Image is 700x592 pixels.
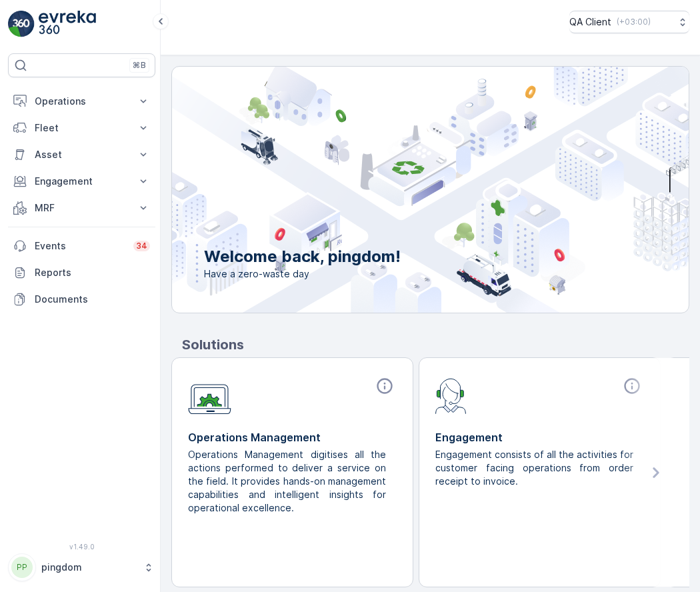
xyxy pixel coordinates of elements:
[188,448,386,515] p: Operations Management digitises all the actions performed to deliver a service on the field. It p...
[41,561,137,574] p: pingdom
[8,11,35,37] img: logo
[188,429,397,445] p: Operations Management
[8,259,155,286] a: Reports
[35,201,129,215] p: MRF
[8,286,155,313] a: Documents
[35,148,129,161] p: Asset
[112,67,689,313] img: city illustration
[8,233,155,259] a: Events34
[35,121,129,135] p: Fleet
[35,239,125,253] p: Events
[8,141,155,168] button: Asset
[11,557,33,578] div: PP
[8,168,155,195] button: Engagement
[8,553,155,581] button: PPpingdom
[204,267,401,281] span: Have a zero-waste day
[8,543,155,551] span: v 1.49.0
[35,293,150,306] p: Documents
[435,448,633,488] p: Engagement consists of all the activities for customer facing operations from order receipt to in...
[8,195,155,221] button: MRF
[182,335,689,355] p: Solutions
[204,246,401,267] p: Welcome back, pingdom!
[435,429,644,445] p: Engagement
[617,17,651,27] p: ( +03:00 )
[8,115,155,141] button: Fleet
[569,11,689,33] button: QA Client(+03:00)
[8,88,155,115] button: Operations
[569,15,611,29] p: QA Client
[435,377,467,414] img: module-icon
[39,11,96,37] img: logo_light-DOdMpM7g.png
[133,60,146,71] p: ⌘B
[35,175,129,188] p: Engagement
[188,377,231,415] img: module-icon
[136,241,147,251] p: 34
[35,95,129,108] p: Operations
[35,266,150,279] p: Reports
